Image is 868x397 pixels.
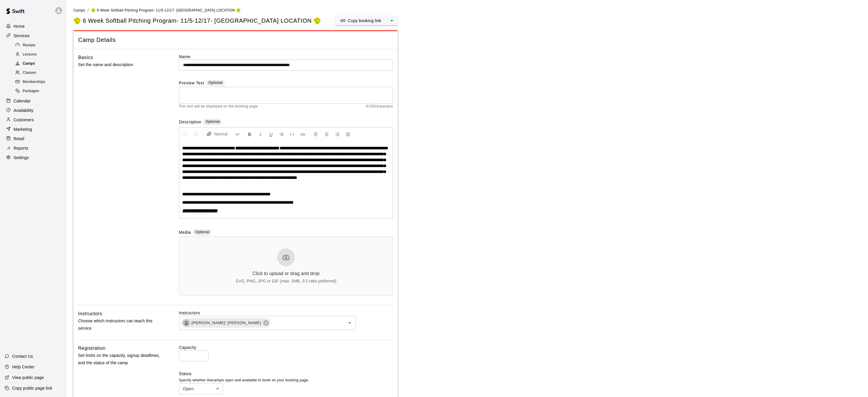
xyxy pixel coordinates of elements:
[5,115,62,124] a: Customers
[179,371,393,377] label: Status
[14,41,64,50] div: Rentals
[14,23,25,29] p: Home
[78,317,160,332] p: Choose which instructors can teach this service
[179,344,393,350] label: Capacity
[14,33,30,39] p: Services
[23,88,39,94] span: Packages
[14,78,64,86] div: Memberships
[23,79,45,85] span: Memberships
[343,129,353,139] button: Justify Align
[298,129,308,139] button: Insert Link
[5,153,62,162] a: Settings
[73,7,861,14] nav: breadcrumb
[88,7,89,13] li: /
[23,52,37,58] span: Lessons
[191,129,201,139] button: Redo
[179,378,393,383] p: Specify whether the camp is open and available to book on your booking page.
[252,271,320,276] div: Click to upload or drag and drop
[386,16,398,25] button: select merge strategy
[287,129,297,139] button: Insert Code
[12,375,44,380] p: View public page
[14,117,34,123] p: Customers
[179,383,223,394] div: Open
[73,8,85,12] span: Camps
[5,144,62,153] a: Reports
[179,229,191,236] label: Media
[23,43,36,48] span: Rentals
[5,134,62,143] a: Retail
[335,16,386,25] button: Copy booking link
[195,230,209,234] span: Optional
[14,126,32,132] p: Marketing
[14,59,66,68] a: Camps
[277,129,287,139] button: Format Strikethrough
[179,54,393,60] label: Name
[73,8,85,12] a: Camps
[14,107,34,113] p: Availability
[14,69,64,77] div: Classes
[311,129,321,139] button: Left Align
[179,119,201,126] label: Description
[78,61,160,68] p: Set the name and description
[255,129,265,139] button: Format Italics
[179,104,259,110] span: This text will be displayed on the booking page.
[78,352,160,367] p: Set limits on the capacity, signup deadlines, and the status of the camp
[14,145,28,151] p: Reports
[348,18,381,24] p: Copy booking link
[14,155,29,161] p: Settings
[14,50,66,59] a: Lessons
[14,87,64,95] div: Packages
[180,129,190,139] button: Undo
[14,60,64,68] div: Camps
[14,41,66,50] a: Rentals
[204,129,242,139] button: Formatting Options
[23,70,36,76] span: Classes
[179,80,204,87] label: Preview Text
[5,106,62,115] a: Availability
[78,36,393,44] span: Camp Details
[78,310,102,318] h6: Instructors
[332,129,342,139] button: Right Align
[23,61,35,67] span: Camps
[14,50,64,59] div: Lessons
[179,310,393,316] label: Instructors
[78,54,93,61] h6: Basics
[12,385,52,391] p: Copy public page link
[12,353,33,359] p: Contact Us
[266,129,276,139] button: Format Underline
[14,78,66,87] a: Memberships
[14,87,66,96] a: Packages
[78,344,106,352] h6: Registration
[188,320,265,326] span: [PERSON_NAME]' [PERSON_NAME]
[208,81,223,85] span: Optional
[73,17,321,25] h5: 🥎 6 Week Softball Pitching Program- 11/5-12/17- [GEOGRAPHIC_DATA] LOCATION 🥎
[14,68,66,78] a: Classes
[14,98,31,104] p: Calendar
[335,16,398,25] div: split button
[366,104,393,110] span: 0 / 150 characters
[322,129,332,139] button: Center Align
[5,31,62,40] a: Services
[346,319,354,327] button: Open
[12,364,34,370] p: Help Center
[236,279,336,283] div: SVG, PNG, JPG or GIF (max: 2MB, 3:2 ratio preferred)
[214,131,235,137] span: Normal
[245,129,255,139] button: Format Bold
[5,97,62,105] a: Calendar
[5,125,62,134] a: Marketing
[181,318,271,328] div: [PERSON_NAME]' [PERSON_NAME]
[206,120,220,124] span: Optional
[5,22,62,31] a: Home
[183,319,190,326] div: Leise' Ann McCubbin
[91,8,241,12] span: 🥎 6 Week Softball Pitching Program- 11/5-12/17- [GEOGRAPHIC_DATA] LOCATION 🥎
[14,136,24,142] p: Retail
